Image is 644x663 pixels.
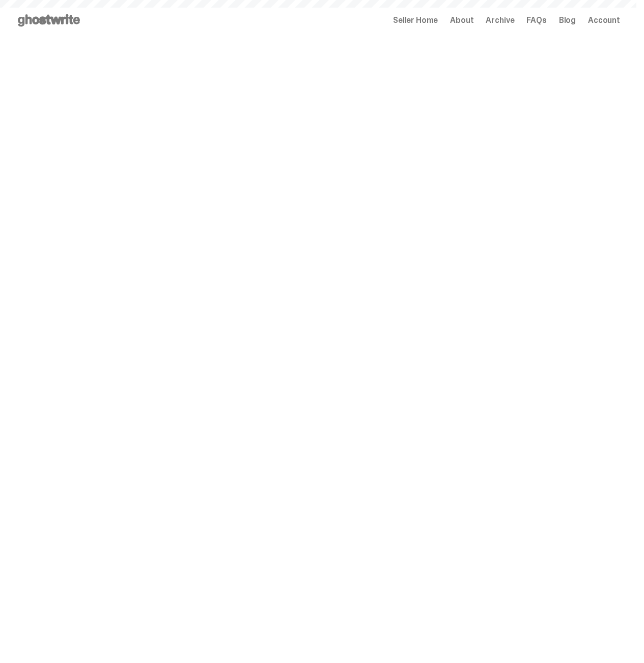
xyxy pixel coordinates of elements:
a: About [450,16,473,24]
a: Blog [559,16,576,24]
a: Archive [486,16,514,24]
a: Account [588,16,620,24]
a: FAQs [526,16,546,24]
a: Seller Home [393,16,438,24]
